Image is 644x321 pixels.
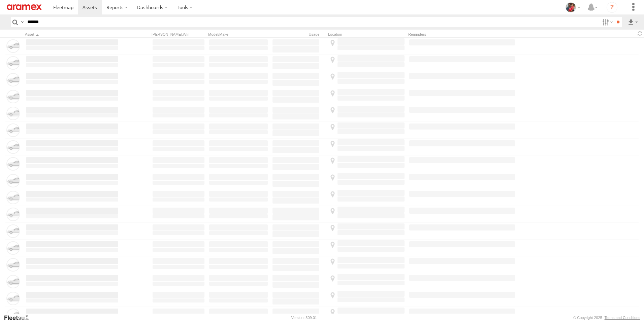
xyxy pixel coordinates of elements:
div: Model/Make [208,32,269,37]
a: Visit our Website [4,314,35,321]
div: Usage [271,32,325,37]
div: Version: 309.01 [291,316,317,320]
div: [PERSON_NAME]./Vin [152,32,205,37]
label: Export results as... [627,17,639,27]
i: ? [607,2,617,13]
div: Location [328,32,406,37]
label: Search Filter Options [600,17,614,27]
img: aramex-logo.svg [7,4,42,10]
a: Terms and Conditions [605,316,640,320]
div: © Copyright 2025 - [573,316,640,320]
div: Moncy Varghese [563,2,583,12]
div: Reminders [408,32,516,37]
label: Search Query [20,17,25,27]
div: Click to Sort [25,32,119,37]
span: Refresh [636,30,644,37]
